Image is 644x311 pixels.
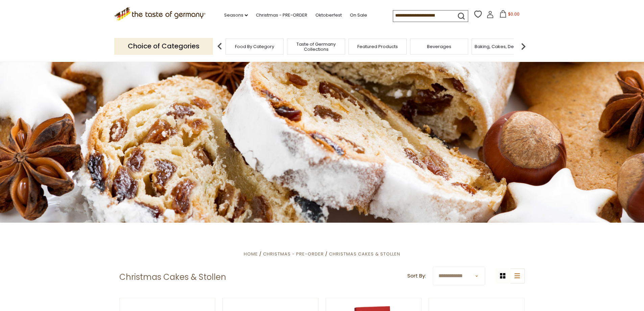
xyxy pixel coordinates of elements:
a: Christmas - PRE-ORDER [256,12,307,19]
img: previous arrow [213,40,226,53]
a: Food By Category [235,44,274,49]
h1: Christmas Cakes & Stollen [119,272,226,282]
a: Baking, Cakes, Desserts [475,44,527,49]
a: Christmas - PRE-ORDER [263,251,324,257]
button: $0.00 [495,10,524,20]
p: Choice of Categories [114,38,213,54]
a: Home [244,251,258,257]
a: Featured Products [357,44,398,49]
span: $0.00 [508,11,520,17]
a: Beverages [427,44,451,49]
a: Seasons [224,12,248,19]
a: Taste of Germany Collections [289,42,343,52]
label: Sort By: [407,272,426,280]
a: On Sale [350,12,367,19]
a: Oktoberfest [315,12,342,19]
img: next arrow [517,40,530,53]
a: Christmas Cakes & Stollen [329,251,400,257]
